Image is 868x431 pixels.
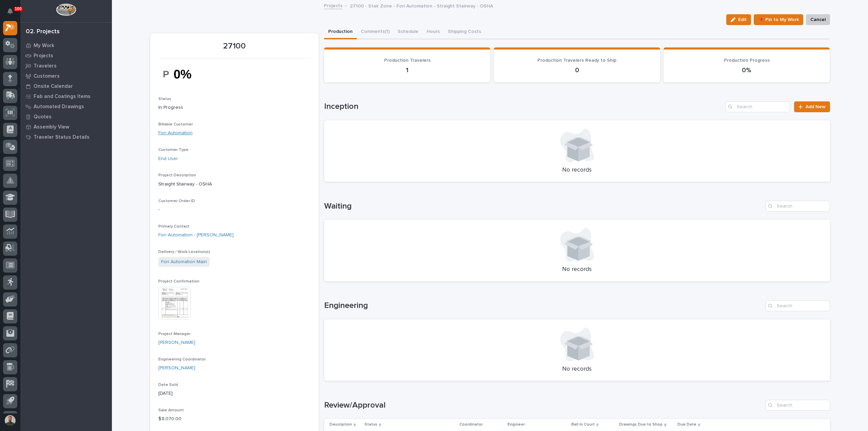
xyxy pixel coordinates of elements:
[754,14,803,25] button: 📌 Pin to My Work
[766,300,830,311] input: Search
[34,43,54,49] p: My Work
[15,6,22,11] p: 100
[158,122,193,126] span: Billable Customer
[571,421,595,428] p: Ball In Court
[158,408,184,412] span: Sale Amount
[161,258,207,266] a: Fori Automation Main
[20,71,112,81] a: Customers
[158,357,206,361] span: Engineering Coordinator
[158,104,311,111] p: In Progress
[350,2,493,9] p: 27100 - Stair Zone - Fori Automation - Straight Stairway - OSHA
[158,224,190,229] span: Primary Contact
[20,91,112,101] a: Fab and Coatings Items
[158,332,191,336] span: Project Manager
[158,206,311,213] p: -
[158,62,209,86] img: 263U4aixDOZhjYU68nhDagItd_3hxdeLYj8Xkpz16X0
[672,66,822,74] p: 0%
[3,413,17,428] button: users-avatar
[324,201,763,211] h1: Waiting
[8,8,17,19] div: Notifications100
[158,339,195,346] a: [PERSON_NAME]
[26,28,60,36] div: 02. Projects
[158,365,195,372] a: [PERSON_NAME]
[34,134,90,140] p: Traveler Status Details
[158,155,178,162] a: End User
[444,25,485,39] button: Shipping Costs
[766,400,830,411] input: Search
[20,81,112,91] a: Onsite Calendar
[158,279,199,283] span: Project Confirmation
[422,25,444,39] button: Hours
[332,66,482,74] p: 1
[158,97,171,101] span: Status
[158,390,311,397] p: [DATE]
[794,101,830,112] a: Add New
[330,421,352,428] p: Description
[3,4,17,18] button: Notifications
[158,181,311,188] p: Straight Stairway - OSHA
[20,132,112,142] a: Traveler Status Details
[384,58,431,63] span: Production Travelers
[158,41,311,51] p: 27100
[766,201,830,212] input: Search
[508,421,525,428] p: Engineer
[34,124,69,130] p: Assembly View
[537,58,616,63] span: Production Travelers Ready to Ship
[738,17,747,23] span: Edit
[324,25,357,39] button: Production
[158,130,193,137] a: Fori Automation
[34,73,60,79] p: Customers
[806,104,826,109] span: Add New
[34,94,91,100] p: Fab and Coatings Items
[810,16,826,24] span: Cancel
[726,14,751,25] button: Edit
[357,25,394,39] button: Comments (1)
[158,173,196,177] span: Project Description
[324,102,723,112] h1: Inception
[34,53,53,59] p: Projects
[677,421,696,428] p: Due Date
[332,366,822,373] p: No records
[20,51,112,61] a: Projects
[34,104,84,110] p: Automated Drawings
[324,400,763,410] h1: Review/Approval
[158,383,178,387] span: Date Sold
[34,63,57,69] p: Travelers
[726,101,790,112] input: Search
[724,58,770,63] span: Production Progress
[158,232,234,239] a: Fori Automation - [PERSON_NAME]
[332,166,822,174] p: No records
[394,25,422,39] button: Schedule
[158,415,311,423] p: $ 8,070.00
[758,16,799,24] span: 📌 Pin to My Work
[459,421,483,428] p: Coordinator
[34,114,52,120] p: Quotes
[56,3,76,16] img: Workspace Logo
[20,61,112,71] a: Travelers
[806,14,830,25] button: Cancel
[364,421,377,428] p: Status
[20,101,112,112] a: Automated Drawings
[324,301,763,311] h1: Engineering
[20,122,112,132] a: Assembly View
[332,266,822,273] p: No records
[158,199,195,203] span: Customer Order ID
[158,148,189,152] span: Customer Type
[324,1,342,9] a: Projects
[502,66,652,74] p: 0
[20,112,112,122] a: Quotes
[34,83,73,90] p: Onsite Calendar
[158,250,210,254] span: Delivery / Work Location(s)
[20,40,112,51] a: My Work
[619,421,663,428] p: Drawings Due to Shop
